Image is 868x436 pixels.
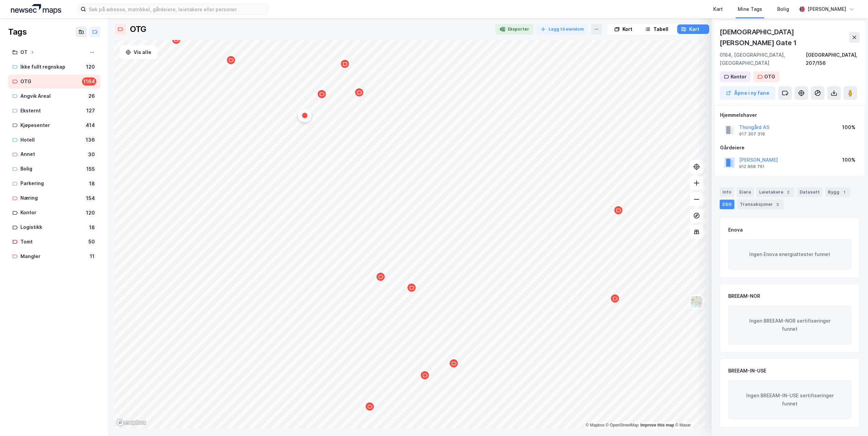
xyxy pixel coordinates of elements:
[495,24,533,35] button: Eksporter
[739,164,765,169] div: 912 868 761
[20,208,82,217] div: Kontor
[20,238,84,246] div: Tomt
[8,250,100,264] a: Mangler11
[449,358,459,368] div: Map marker
[8,60,100,74] a: Ikke fullt regnskap120
[689,25,699,33] div: Kart
[120,46,157,59] button: Vis alle
[20,150,84,159] div: Annet
[738,5,762,13] div: Mine Tags
[20,136,82,144] div: Hotell
[720,111,859,119] div: Hjemmelshaver
[365,401,375,412] div: Map marker
[728,380,851,419] div: Ingen BREEAM-IN-USE sertifiseringer funnet
[834,403,868,436] div: Kontrollprogram for chat
[536,24,588,35] button: Legg til eiendom
[8,26,27,37] div: Tags
[116,419,146,426] a: Mapbox homepage
[739,131,765,137] div: 917 307 318
[20,107,82,115] div: Eksternt
[806,51,860,67] div: [GEOGRAPHIC_DATA], 207/156
[87,92,96,100] div: 26
[720,26,849,48] div: [DEMOGRAPHIC_DATA][PERSON_NAME] Gate 1
[842,123,855,131] div: 100%
[728,367,766,375] div: BREEAM-IN-USE
[737,187,754,197] div: Eiere
[720,51,806,67] div: 0164, [GEOGRAPHIC_DATA], [GEOGRAPHIC_DATA]
[728,306,851,344] div: Ingen BREEAM-NOR sertifiseringer funnet
[834,403,868,436] iframe: Chat Widget
[777,5,789,13] div: Bolig
[420,370,430,380] div: Map marker
[88,180,96,188] div: 18
[87,238,96,246] div: 50
[8,104,100,118] a: Eksternt127
[8,162,100,176] a: Bolig155
[85,63,96,71] div: 120
[728,226,743,234] div: Enova
[8,235,100,249] a: Tomt50
[20,252,85,261] div: Mangler
[720,187,734,197] div: Info
[340,59,350,69] div: Map marker
[20,48,28,57] div: OT
[8,75,100,89] a: OTG1164
[841,189,848,196] div: 1
[20,179,85,188] div: Parkering
[764,73,775,81] div: OTG
[20,63,82,71] div: Ikke fullt regnskap
[302,113,307,118] div: Map marker
[8,220,100,234] a: Logistikk18
[728,292,760,300] div: BREEAM-NOR
[88,223,96,232] div: 18
[85,194,96,202] div: 154
[84,121,96,129] div: 414
[88,252,96,260] div: 11
[11,4,61,14] img: logo.a4113a55bc3d86da70a041830d287a7e.svg
[606,423,639,428] a: OpenStreetMap
[613,205,623,215] div: Map marker
[130,24,146,35] div: OTG
[82,77,96,86] div: 1164
[737,200,784,209] div: Transaksjoner
[640,423,674,428] a: Improve this map
[8,147,100,161] a: Annet30
[20,165,82,173] div: Bolig
[8,191,100,205] a: Næring154
[807,5,846,13] div: [PERSON_NAME]
[8,119,100,132] a: Kjøpesenter414
[720,200,734,209] div: ESG
[774,201,781,208] div: 3
[8,177,100,190] a: Parkering18
[85,107,96,115] div: 127
[842,156,855,164] div: 100%
[720,86,775,100] button: Åpne i ny fane
[226,55,236,65] div: Map marker
[586,423,604,428] a: Mapbox
[375,272,386,282] div: Map marker
[20,194,82,202] div: Næring
[797,187,822,197] div: Datasett
[8,133,100,147] a: Hotell136
[756,187,794,197] div: Leietakere
[20,77,79,86] div: OTG
[86,4,268,14] input: Søk på adresse, matrikkel, gårdeiere, leietakere eller personer
[653,25,668,33] div: Tabell
[728,239,851,270] div: Ingen Enova energiattester funnet
[114,40,706,429] canvas: Map
[406,283,417,293] div: Map marker
[20,223,85,232] div: Logistikk
[731,73,747,81] div: Kontor
[85,209,96,217] div: 120
[8,89,100,103] a: Angvik Areal26
[85,165,96,173] div: 155
[785,189,791,196] div: 2
[622,25,632,33] div: Kort
[8,206,100,220] a: Kontor120
[20,92,84,101] div: Angvik Areal
[317,89,327,99] div: Map marker
[720,144,859,152] div: Gårdeiere
[690,295,703,308] img: Z
[354,87,364,97] div: Map marker
[87,150,96,159] div: 30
